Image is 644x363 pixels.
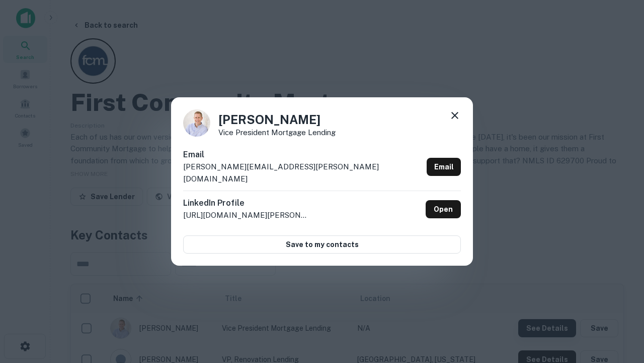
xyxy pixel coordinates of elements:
a: Open [426,200,461,218]
h4: [PERSON_NAME] [218,110,336,129]
h6: Email [183,149,423,161]
h6: LinkedIn Profile [183,197,309,209]
img: 1520878720083 [183,109,210,137]
p: [URL][DOMAIN_NAME][PERSON_NAME] [183,209,309,221]
p: [PERSON_NAME][EMAIL_ADDRESS][PERSON_NAME][DOMAIN_NAME] [183,161,423,185]
a: Email [427,158,461,176]
button: Save to my contacts [183,235,461,254]
p: Vice President Mortgage Lending [218,129,336,136]
iframe: Chat Widget [594,250,644,298]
